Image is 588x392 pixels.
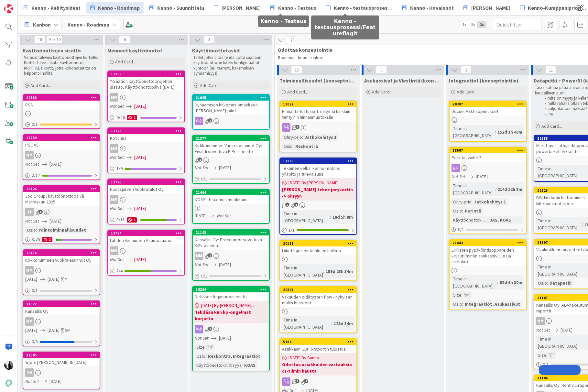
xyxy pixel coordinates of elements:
span: 6 [38,210,43,214]
b: Kenno - Roadmap [68,21,109,28]
span: [DATE] [476,173,488,180]
span: [DATE] [561,327,572,333]
div: 20111 [280,241,356,246]
div: 21022 [26,302,100,306]
div: 13725 [108,179,184,185]
div: Perintä [463,207,483,214]
div: 11359 [108,71,184,77]
div: 22889 [23,95,100,101]
div: Käyttöönottokriittisyys [452,216,487,223]
span: Kenno - Roadmap [98,4,140,12]
div: 11359 [111,72,184,76]
div: 2/4 [108,267,184,275]
img: Visit kanbanzone.com [4,4,13,13]
div: 13726Joo Group, käyttöönottopäivä Marraskuu 2025 [23,186,100,206]
i: Not Set [452,174,465,180]
span: Add Card... [115,59,136,65]
div: 9M [65,327,71,334]
div: 21377 [193,136,269,141]
a: 21108Kansallis Oy: Procountor soveltuva KiPi -aineistoMMNot Set[DATE]0/1 [192,229,270,281]
div: Osio [452,207,462,214]
span: Kenno - testausprosessi/Featureflagit [334,4,393,12]
div: 21464 [193,190,269,195]
div: 17180Tekninen velka: kenno-mobile: ylläpito ja tulevaisuus [280,158,356,178]
div: 17180 [283,159,356,163]
span: : [495,186,496,193]
a: 16234PSOASMMNot Set[DATE]2/17 [23,134,100,180]
div: Osio [452,300,462,308]
div: 20111Liiketilojen pinta-alojen hallinta [280,241,356,255]
span: 0 / 1 [32,287,38,294]
div: Kansallis Oy [23,307,100,315]
div: 0/1 [23,120,100,128]
div: Docue: ASO-sopimukset [450,107,526,115]
div: MM [108,195,184,204]
div: 19476Kirkkonummen Vuokra-asunnot Oy [23,250,100,264]
a: 13723KotilinnaMMNot Set[DATE]1/9 [107,127,185,173]
a: Kenno - testausprosessi/Featureflagit [322,2,397,14]
span: : [302,134,303,141]
div: 13724 [111,231,184,235]
span: Kenno - Havainnot [410,4,454,12]
span: : [472,198,473,205]
div: Time in [GEOGRAPHIC_DATA] [282,210,330,224]
div: 18264 [193,287,269,292]
div: MM [108,144,184,153]
div: 8/111 [108,216,184,224]
div: 13725 [111,180,184,184]
div: 1/9 [108,165,184,173]
div: 21464KOAS - Hakemus muokkaus [193,190,269,204]
span: : [293,143,294,150]
div: Time in [GEOGRAPHIC_DATA] [452,182,495,196]
div: MM [25,151,34,159]
div: Size [452,291,462,299]
b: Tehdään kun kp-ongelmat korjattu [195,309,267,322]
span: : [330,213,331,221]
div: 152d 1h 49m [496,128,524,136]
span: 2 [285,202,289,207]
span: [DATE] [49,161,61,168]
div: 0/1 [23,287,100,295]
div: Jatkokehitys 1 [473,198,507,205]
span: [DATE] [48,327,60,334]
div: MM [110,246,118,255]
div: MM [110,195,118,204]
span: [DATE] [134,103,146,110]
div: Osio [282,143,293,150]
span: [DATE] [134,256,146,263]
span: 8 / 11 [116,216,125,223]
span: [DATE] [25,327,37,334]
div: 19027 [280,101,356,107]
span: [DATE] [195,212,207,219]
a: 19476Kirkkonummen Vuokra-asunnot OyMM[DATE][DATE]Y0/1 [23,249,100,295]
div: 21605 [196,95,269,100]
a: 18264Netvisor: kirjanpitoaineisto[DATE] By [PERSON_NAME]...Tehdään kun kp-ongelmat korjattuNot Se... [192,286,270,371]
div: Hinnantarkistukset: näkymä kaikkiin tehtyihin hinnanmuutoksiin [280,107,356,121]
div: Y-Säätiön käyttöönottoprojektin sisältö, Käyttöönottopäivä [DATE] [108,77,184,91]
div: Pudasjärven Vuokratalot Oy [108,185,184,193]
div: 21605Dynaamisen hakemuslomakkeen [PERSON_NAME]-pilot [193,95,269,115]
b: [PERSON_NAME] tekee jorykortin -> ohryyn [282,186,354,199]
span: : [586,169,587,176]
div: 20307 [452,102,526,106]
div: DAS, KOAS [488,216,513,223]
div: Reskontra [294,143,320,150]
span: [DATE] [219,164,231,171]
div: 20307 [450,101,526,107]
span: 3 / 25 [32,236,40,243]
span: [DATE] [49,218,61,224]
div: 18d 5h 8m [331,213,354,221]
div: 21108 [193,230,269,235]
div: 13723 [111,129,184,133]
div: 21108Kansallis Oy: Procountor soveltuva KiPi -aineisto [193,230,269,250]
div: 125d 34m [332,320,354,327]
span: 1 / 9 [116,165,123,172]
div: 13726 [23,186,100,192]
div: 21443 [452,241,526,245]
div: 22889RSA [23,95,100,109]
div: MM [23,317,100,326]
span: 1 [208,118,212,123]
a: 13726Joo Group, käyttöönottopäivä Marraskuu 2025JTNot Set[DATE]Osio:Ydintoiminnallisuudet3/252 [23,185,100,244]
a: 20847Vakuuden pidätysten flow - nykyisen mallin haasteetTime in [GEOGRAPHIC_DATA]:125d 34m [279,286,357,333]
div: 21377 [196,136,269,141]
